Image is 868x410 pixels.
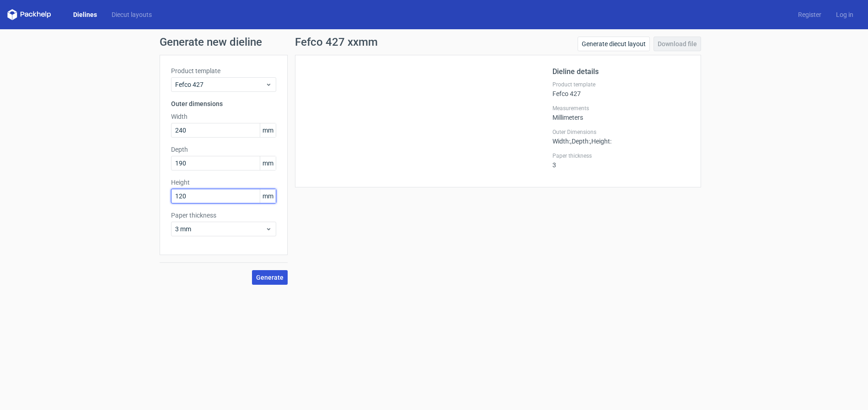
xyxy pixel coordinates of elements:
[171,99,276,108] h3: Outer dimensions
[171,178,276,187] label: Height
[160,37,708,48] h1: Generate new dieline
[295,37,378,48] h1: Fefco 427 xxmm
[66,10,104,19] a: Dielines
[260,123,276,137] span: mm
[552,152,690,160] label: Paper thickness
[552,105,690,112] label: Measurements
[171,112,276,121] label: Width
[175,224,265,234] span: 3 mm
[578,37,650,51] a: Generate diecut layout
[791,10,829,19] a: Register
[171,145,276,154] label: Depth
[175,80,265,89] span: Fefco 427
[256,274,284,281] span: Generate
[552,138,570,145] span: Width :
[552,81,690,97] div: Fefco 427
[570,138,590,145] span: , Depth :
[104,10,159,19] a: Diecut layouts
[552,105,690,121] div: Millimeters
[552,66,690,77] h2: Dieline details
[260,189,276,203] span: mm
[171,211,276,220] label: Paper thickness
[552,81,690,88] label: Product template
[829,10,861,19] a: Log in
[252,270,288,285] button: Generate
[552,128,690,136] label: Outer Dimensions
[590,138,611,145] span: , Height :
[260,156,276,170] span: mm
[552,152,690,169] div: 3
[171,66,276,75] label: Product template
